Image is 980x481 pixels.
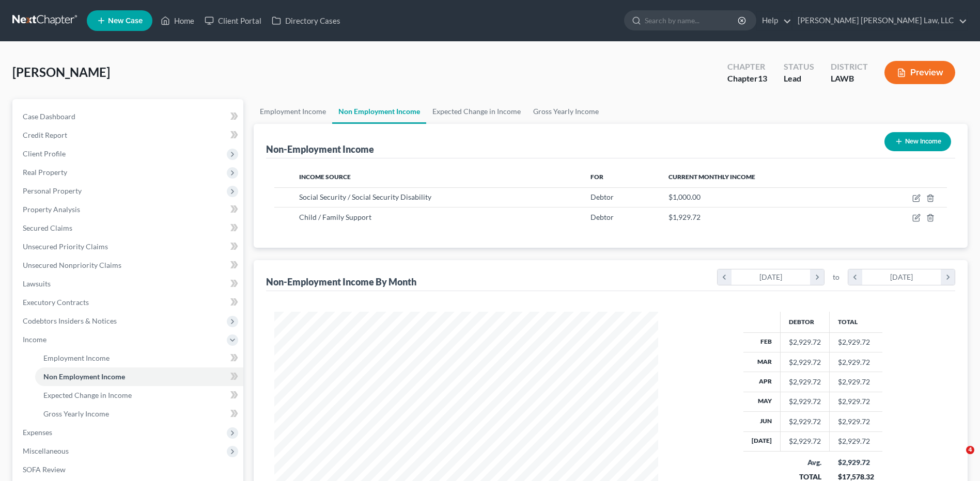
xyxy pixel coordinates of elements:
[23,186,82,195] span: Personal Property
[23,335,46,344] span: Income
[299,213,371,221] span: Child / Family Support
[743,412,781,431] th: Jun
[23,428,52,437] span: Expenses
[830,431,882,451] td: $2,929.72
[789,337,821,347] div: $2,929.72
[743,352,781,372] th: Mar
[941,269,955,285] i: chevron_right
[838,457,874,468] div: $2,929.72
[789,416,821,427] div: $2,929.72
[645,11,739,30] input: Search by name...
[14,256,243,275] a: Unsecured Nonpriority Claims
[23,446,69,455] span: Miscellaneous
[781,312,830,332] th: Debtor
[108,17,143,25] span: New Case
[792,11,967,30] a: [PERSON_NAME] [PERSON_NAME] Law, LLC
[810,269,824,285] i: chevron_right
[884,61,955,84] button: Preview
[743,392,781,411] th: May
[23,131,67,139] span: Credit Report
[789,396,821,407] div: $2,929.72
[12,65,110,79] span: [PERSON_NAME]
[23,316,117,325] span: Codebtors Insiders & Notices
[527,99,605,124] a: Gross Yearly Income
[43,354,110,362] span: Employment Income
[668,173,755,181] span: Current Monthly Income
[23,261,121,269] span: Unsecured Nonpriority Claims
[784,73,814,85] div: Lead
[43,372,125,381] span: Non Employment Income
[590,193,614,201] span: Debtor
[848,269,862,285] i: chevron_left
[945,446,970,471] iframe: Intercom live chat
[35,349,243,367] a: Employment Income
[23,112,75,121] span: Case Dashboard
[267,11,346,30] a: Directory Cases
[14,219,243,237] a: Secured Claims
[668,213,701,221] span: $1,929.72
[14,107,243,126] a: Case Dashboard
[743,332,781,352] th: Feb
[727,61,767,73] div: Chapter
[35,367,243,386] a: Non Employment Income
[668,193,701,201] span: $1,000.00
[784,61,814,73] div: Status
[14,200,243,219] a: Property Analysis
[266,143,374,155] div: Non-Employment Income
[727,73,767,85] div: Chapter
[831,61,868,73] div: District
[758,73,767,83] span: 13
[23,205,80,214] span: Property Analysis
[830,332,882,352] td: $2,929.72
[14,275,243,293] a: Lawsuits
[23,223,72,232] span: Secured Claims
[743,431,781,451] th: [DATE]
[35,405,243,423] a: Gross Yearly Income
[830,392,882,411] td: $2,929.72
[299,193,431,201] span: Social Security / Social Security Disability
[789,436,821,446] div: $2,929.72
[299,173,351,181] span: Income Source
[23,298,89,307] span: Executory Contracts
[789,457,821,468] div: Avg.
[23,168,67,177] span: Real Property
[35,386,243,405] a: Expected Change in Income
[14,126,243,145] a: Credit Report
[23,242,108,251] span: Unsecured Priority Claims
[884,132,951,151] button: New Income
[14,460,243,479] a: SOFA Review
[43,391,132,399] span: Expected Change in Income
[718,269,732,285] i: chevron_left
[199,11,267,30] a: Client Portal
[23,465,66,474] span: SOFA Review
[23,279,51,288] span: Lawsuits
[266,276,416,288] div: Non-Employment Income By Month
[833,272,839,282] span: to
[789,357,821,367] div: $2,929.72
[14,293,243,312] a: Executory Contracts
[155,11,199,30] a: Home
[831,73,868,85] div: LAWB
[789,377,821,387] div: $2,929.72
[43,409,109,418] span: Gross Yearly Income
[757,11,791,30] a: Help
[830,312,882,332] th: Total
[332,99,426,124] a: Non Employment Income
[862,269,941,285] div: [DATE]
[743,372,781,392] th: Apr
[966,446,974,454] span: 4
[23,149,66,158] span: Client Profile
[830,352,882,372] td: $2,929.72
[590,173,603,181] span: For
[426,99,527,124] a: Expected Change in Income
[14,237,243,256] a: Unsecured Priority Claims
[590,213,614,221] span: Debtor
[830,372,882,392] td: $2,929.72
[732,269,811,285] div: [DATE]
[254,99,332,124] a: Employment Income
[830,412,882,431] td: $2,929.72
